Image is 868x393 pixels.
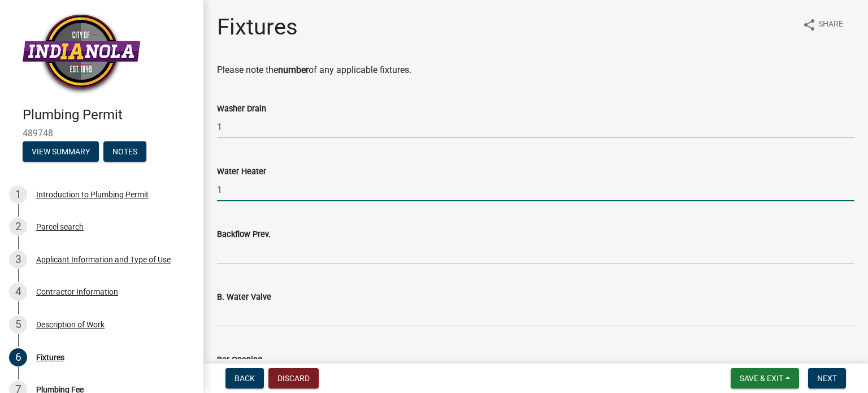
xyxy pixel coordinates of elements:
[9,316,27,334] div: 5
[36,321,105,329] div: Description of Work
[9,348,27,366] div: 6
[217,356,262,364] label: Bar Opening
[23,128,181,139] span: 489748
[225,368,264,388] button: Back
[817,374,837,383] span: Next
[9,251,27,269] div: 3
[802,18,816,32] i: share
[9,218,27,236] div: 2
[818,18,843,32] span: Share
[217,231,271,239] label: Backflow Prev.
[278,64,309,75] strong: number
[217,63,854,77] p: Please note the of any applicable fixtures.
[9,185,27,204] div: 1
[23,107,194,123] h4: Plumbing Permit
[808,368,846,388] button: Next
[217,14,298,41] h1: Fixtures
[36,288,118,296] div: Contractor Information
[217,293,271,301] label: B. Water Valve
[36,191,149,198] div: Introduction to Plumbing Permit
[9,283,27,301] div: 4
[23,148,99,157] wm-modal-confirm: Summary
[36,223,84,231] div: Parcel search
[268,368,319,388] button: Discard
[103,148,146,157] wm-modal-confirm: Notes
[235,374,255,383] span: Back
[217,105,266,113] label: Washer Drain
[103,141,146,162] button: Notes
[23,141,99,162] button: View Summary
[793,14,852,36] button: shareShare
[36,353,64,361] div: Fixtures
[740,374,783,383] span: Save & Exit
[217,168,266,176] label: Water Heater
[731,368,799,388] button: Save & Exit
[23,12,140,95] img: City of Indianola, Iowa
[36,256,171,264] div: Applicant Information and Type of Use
